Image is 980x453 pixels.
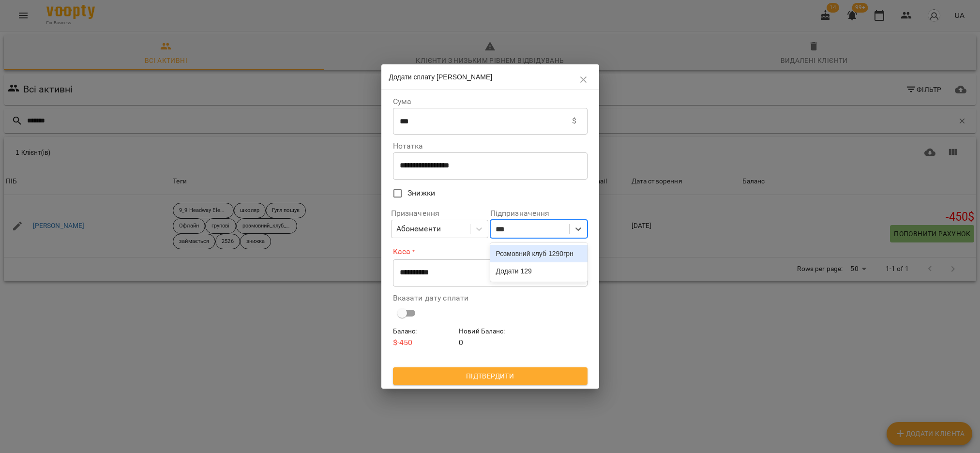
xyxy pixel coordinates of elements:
label: Підпризначення [490,210,588,217]
span: Знижки [407,187,435,199]
h6: Новий Баланс : [459,326,521,337]
label: Нотатка [393,142,588,150]
button: Підтвердити [393,367,588,385]
h6: Баланс : [393,326,455,337]
label: Вказати дату сплати [393,294,588,302]
label: Сума [393,98,588,106]
p: $ [572,115,576,127]
div: Додати 129 [490,262,588,280]
div: Абонементи [396,223,441,235]
span: Підтвердити [401,370,580,382]
p: $ -450 [393,337,455,348]
div: 0 [457,324,523,350]
span: Додати сплату [PERSON_NAME] [389,73,493,81]
label: Каса [393,246,588,257]
div: Розмовний клуб 1290грн [490,245,588,262]
label: Призначення [391,210,488,217]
